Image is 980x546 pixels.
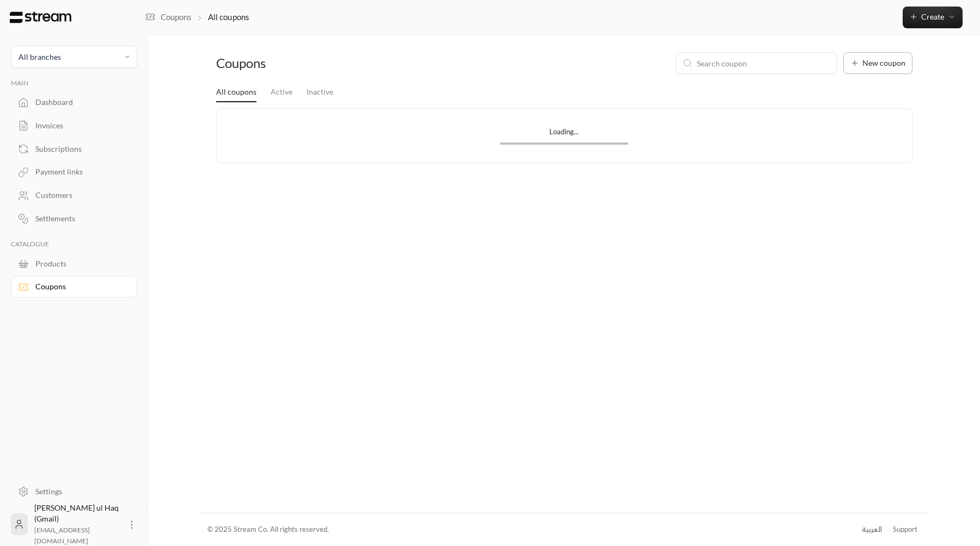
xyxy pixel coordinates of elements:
a: Settlements [11,208,137,229]
a: Settings [11,481,137,502]
a: Coupons [11,276,137,297]
div: العربية [862,524,882,535]
a: Support [889,520,921,539]
button: All branches [11,46,137,68]
div: All branches [19,51,61,63]
div: Invoices [35,120,124,131]
a: Coupons [145,11,192,23]
span: [EMAIL_ADDRESS][DOMAIN_NAME] [34,526,90,545]
nav: breadcrumb [145,11,249,23]
a: Inactive [307,83,333,102]
div: Customers [35,190,124,201]
span: New coupon [862,59,905,67]
input: Search coupon [697,57,830,69]
img: Logo [9,11,72,23]
div: Coupons [216,54,323,72]
a: Active [271,83,292,102]
div: Settlements [35,213,124,224]
div: Dashboard [35,97,124,108]
a: Invoices [11,115,137,136]
div: Coupons [35,281,124,292]
p: CATALOGUE [11,240,137,249]
p: MAIN [11,79,137,88]
button: Create [903,7,963,28]
a: Dashboard [11,92,137,113]
a: Products [11,253,137,274]
p: All coupons [208,11,249,23]
a: Payment links [11,162,137,183]
div: Loading... [500,127,628,142]
div: Payment links [35,166,124,177]
a: Subscriptions [11,138,137,159]
div: Subscriptions [35,144,124,154]
div: © 2025 Stream Co. All rights reserved. [207,524,329,535]
div: Settings [35,486,124,497]
button: New coupon [843,52,912,74]
div: Products [35,258,124,269]
div: [PERSON_NAME] ul Haq (Gmail) [34,502,120,546]
a: All coupons [216,83,256,102]
span: Create [921,12,944,21]
a: Customers [11,185,137,206]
